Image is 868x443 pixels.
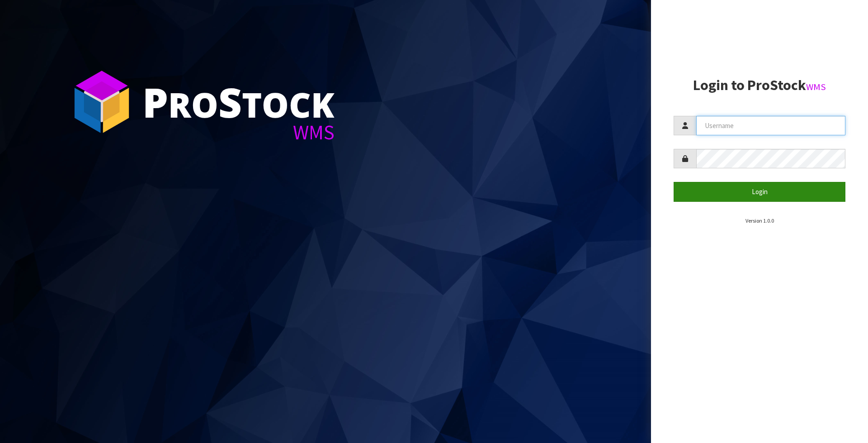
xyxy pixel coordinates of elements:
[142,81,335,122] div: ro tock
[696,116,845,135] input: Username
[68,68,136,136] img: ProStock Cube
[745,217,774,224] small: Version 1.0.0
[674,77,845,93] h2: Login to ProStock
[142,122,335,143] div: WMS
[142,74,168,129] span: P
[218,74,242,129] span: S
[674,182,845,201] button: Login
[806,81,826,93] small: WMS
